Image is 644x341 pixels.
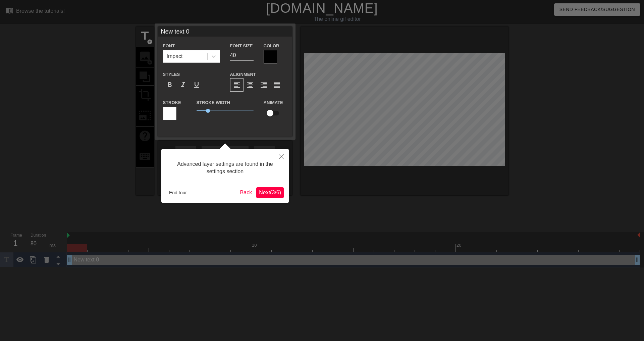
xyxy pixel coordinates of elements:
button: End tour [166,188,190,198]
button: Back [237,187,255,198]
button: Close [274,149,289,164]
span: Next ( 3 / 6 ) [259,190,281,195]
div: Advanced layer settings are found in the settings section [166,154,284,182]
button: Next [256,187,284,198]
